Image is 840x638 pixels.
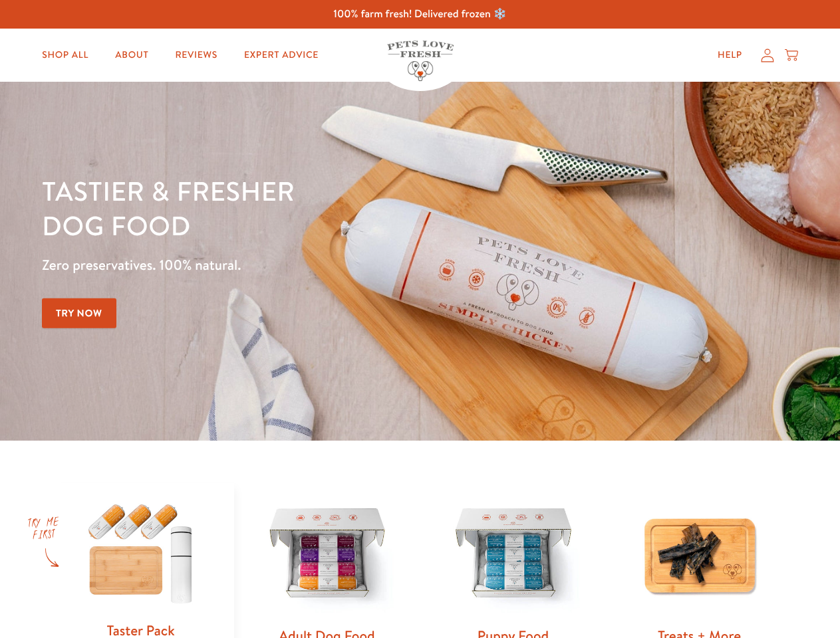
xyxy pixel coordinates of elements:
a: Help [707,42,753,68]
a: Expert Advice [233,42,329,68]
a: Try Now [42,298,116,328]
img: Pets Love Fresh [387,41,454,81]
a: Shop All [31,42,99,68]
a: About [104,42,159,68]
p: Zero preservatives. 100% natural. [42,253,546,277]
a: Reviews [164,42,227,68]
h1: Tastier & fresher dog food [42,173,546,243]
